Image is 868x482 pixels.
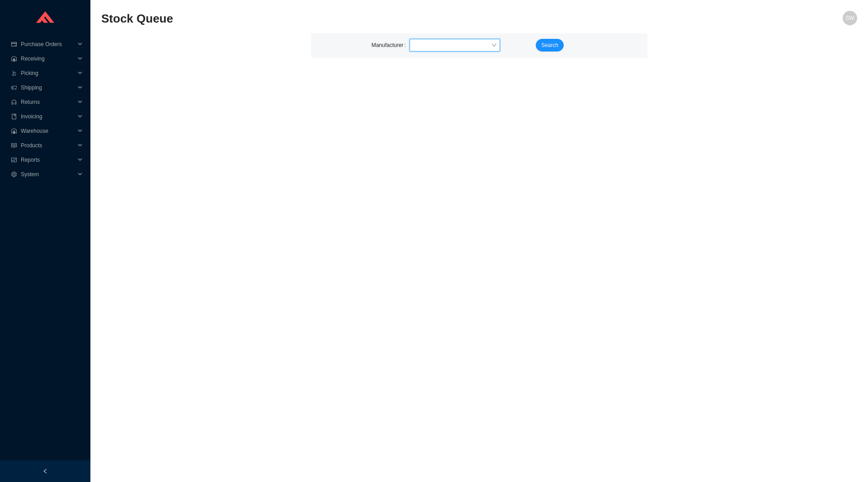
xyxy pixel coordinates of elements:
span: credit-card [11,42,17,47]
label: Manufacturer [372,39,410,51]
span: Returns [21,95,75,109]
span: System [21,167,75,182]
span: left [42,468,48,474]
span: book [11,114,17,119]
span: Search [541,41,558,50]
span: Purchase Orders [21,37,75,51]
span: Invoicing [21,109,75,124]
span: Receiving [21,51,75,66]
span: setting [11,172,17,177]
h2: Stock Queue [101,11,668,27]
button: Search [536,39,564,51]
span: SW [845,11,854,25]
span: Picking [21,66,75,80]
span: Shipping [21,80,75,95]
span: read [11,143,17,148]
span: customer-service [11,99,17,105]
span: Products [21,138,75,153]
span: Reports [21,153,75,167]
span: Warehouse [21,124,75,138]
span: fund [11,157,17,163]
